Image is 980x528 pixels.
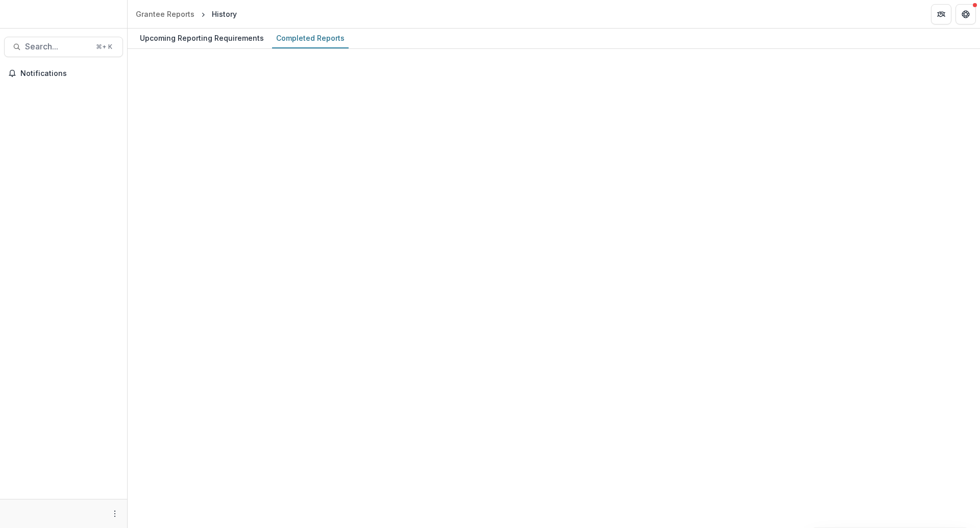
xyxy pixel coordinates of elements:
a: Upcoming Reporting Requirements [136,29,268,48]
div: Upcoming Reporting Requirements [136,31,268,45]
span: Search... [25,42,90,51]
a: Grantee Reports [132,7,199,21]
div: Completed Reports [272,31,349,45]
div: Grantee Reports [136,9,194,19]
button: Partners [931,4,951,24]
div: History [212,9,237,19]
nav: breadcrumb [132,7,241,21]
span: Notifications [20,69,119,78]
div: ⌘ + K [94,41,114,52]
button: Search... [4,37,123,57]
button: Notifications [4,65,123,82]
a: Completed Reports [272,29,349,48]
button: Get Help [955,4,976,24]
button: More [109,508,121,520]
